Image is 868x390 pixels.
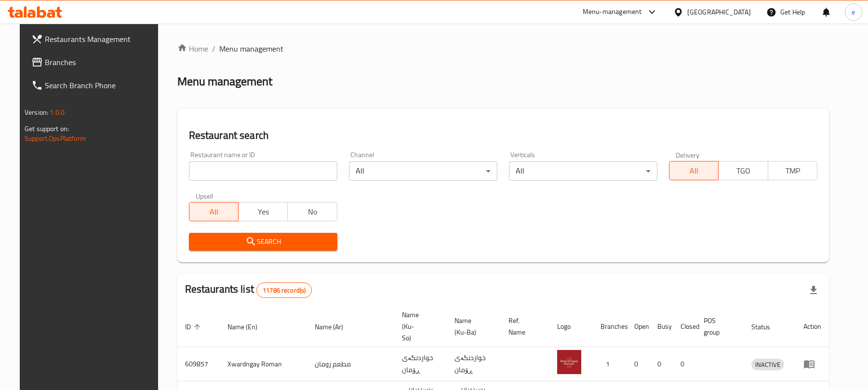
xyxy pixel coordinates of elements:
[24,74,165,97] a: Search Branch Phone
[669,161,719,180] button: All
[292,205,333,219] span: No
[189,233,337,251] button: Search
[185,321,203,333] span: ID
[751,321,783,333] span: Status
[722,164,764,178] span: TGO
[189,128,817,143] h2: Restaurant search
[212,43,215,54] li: /
[177,43,208,54] a: Home
[177,74,272,89] h2: Menu management
[45,33,157,45] span: Restaurants Management
[796,306,829,347] th: Action
[803,358,821,370] div: Menu
[220,347,307,381] td: Xwardngay Roman
[196,192,214,199] label: Upsell
[704,315,732,338] span: POS group
[549,306,593,347] th: Logo
[25,122,69,135] span: Get support on:
[802,279,825,302] div: Export file
[315,321,356,333] span: Name (Ar)
[177,43,829,54] nav: breadcrumb
[25,106,48,119] span: Version:
[24,51,165,74] a: Branches
[772,164,814,178] span: TMP
[673,164,715,178] span: All
[751,359,784,370] span: INACTIVE
[402,309,435,344] span: Name (Ku-So)
[627,347,650,381] td: 0
[25,132,86,145] a: Support.OpsPlatform
[177,347,220,381] td: 609857
[676,151,700,158] label: Delivery
[189,161,337,181] input: Search for restaurant name or ID..
[227,321,270,333] span: Name (En)
[593,306,627,347] th: Branches
[197,236,330,248] span: Search
[45,56,157,68] span: Branches
[557,350,581,374] img: Xwardngay Roman
[852,7,855,17] span: e
[24,27,165,51] a: Restaurants Management
[454,315,489,338] span: Name (Ku-Ba)
[627,306,650,347] th: Open
[50,106,65,119] span: 1.0.0
[509,161,657,181] div: All
[593,347,627,381] td: 1
[193,205,235,219] span: All
[349,161,497,181] div: All
[238,202,288,221] button: Yes
[650,347,673,381] td: 0
[687,7,751,17] div: [GEOGRAPHIC_DATA]
[673,306,696,347] th: Closed
[307,347,394,381] td: مطعم رومان
[189,202,239,221] button: All
[768,161,817,180] button: TMP
[242,205,284,219] span: Yes
[718,161,768,180] button: TGO
[508,315,538,338] span: Ref. Name
[256,282,312,298] div: Total records count
[650,306,673,347] th: Busy
[394,347,447,381] td: خواردنگەی ڕۆمان
[583,6,642,18] div: Menu-management
[447,347,501,381] td: خواردنگەی ڕۆمان
[257,286,311,295] span: 11786 record(s)
[219,43,283,54] span: Menu management
[185,282,312,298] h2: Restaurants list
[287,202,337,221] button: No
[45,80,157,91] span: Search Branch Phone
[673,347,696,381] td: 0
